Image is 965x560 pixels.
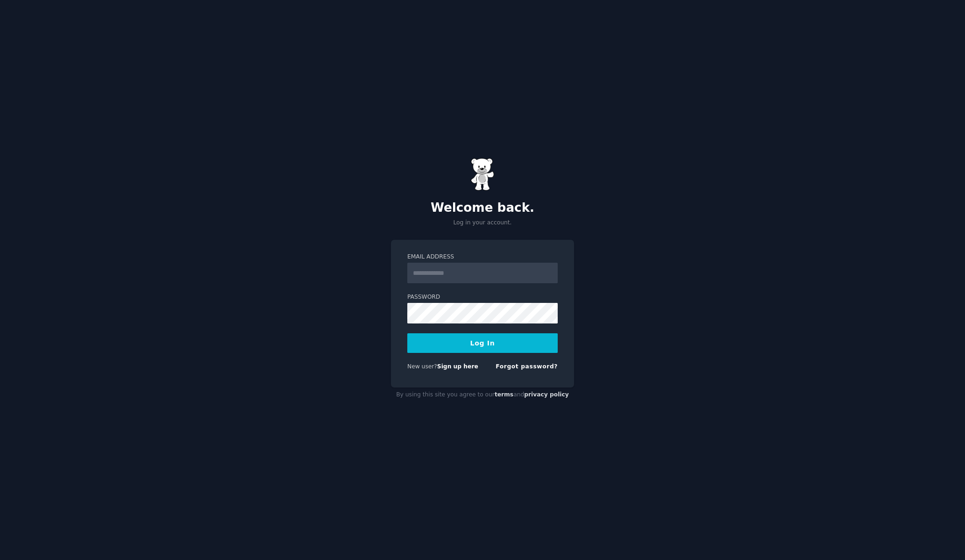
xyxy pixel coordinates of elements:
img: Gummy Bear [471,158,494,191]
a: privacy policy [524,391,569,398]
div: By using this site you agree to our and [391,388,574,402]
button: Log In [407,333,558,353]
label: Email Address [407,253,558,261]
span: New user? [407,363,437,370]
a: terms [495,391,513,398]
p: Log in your account. [391,219,574,227]
h2: Welcome back. [391,201,574,215]
label: Password [407,293,558,302]
a: Sign up here [437,363,478,370]
a: Forgot password? [496,363,558,370]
